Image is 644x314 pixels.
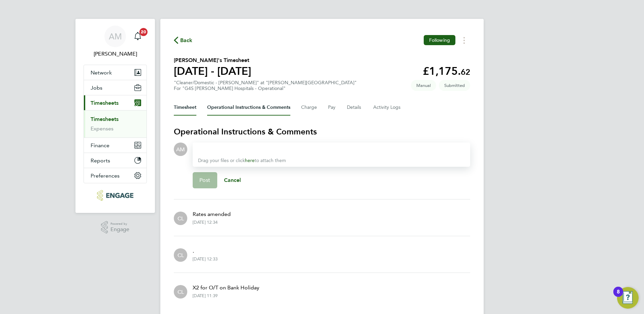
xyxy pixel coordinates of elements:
[131,26,144,47] a: 20
[91,85,102,91] span: Jobs
[193,210,231,218] p: Rates amended
[91,125,114,132] a: Expenses
[174,86,357,91] div: For "G4S [PERSON_NAME] Hospitals - Operational"
[84,95,147,110] button: Timesheets
[174,285,187,299] div: CJS Temp Labour
[174,126,470,137] h3: Operational Instructions & Comments
[217,172,248,188] button: Cancel
[91,100,119,106] span: Timesheets
[91,157,110,164] span: Reports
[101,221,130,234] a: Powered byEngage
[193,220,218,225] div: [DATE] 12:34
[110,221,129,227] span: Powered by
[224,177,241,183] span: Cancel
[110,227,129,232] span: Engage
[461,67,470,77] span: 62
[174,212,187,225] div: CJS Temp Labour
[84,110,147,137] div: Timesheets
[174,36,193,44] button: Back
[84,50,147,58] span: Allyx Miller
[84,153,147,168] button: Reports
[617,287,639,309] button: Open Resource Center, 8 new notifications
[174,248,187,262] div: CJS Temp Labour
[207,99,290,116] button: Operational Instructions & Comments
[91,116,119,122] a: Timesheets
[180,36,193,44] span: Back
[174,64,251,78] h1: [DATE] - [DATE]
[84,190,147,201] a: Go to home page
[193,256,218,262] div: [DATE] 12:33
[198,158,286,163] span: Drag your files or click to attach them
[439,80,470,91] span: This timesheet is Submitted.
[174,99,196,116] button: Timesheet
[423,65,470,77] app-decimal: £1,175.
[84,80,147,95] button: Jobs
[328,99,336,116] button: Pay
[139,28,148,36] span: 20
[424,35,455,45] button: Following
[411,80,436,91] span: This timesheet was manually created.
[178,288,184,295] span: CL
[193,293,218,299] div: [DATE] 11:39
[193,247,218,255] p: .
[84,138,147,153] button: Finance
[178,215,184,222] span: CL
[245,158,255,163] a: here
[176,146,185,153] span: AM
[84,26,147,58] a: AM[PERSON_NAME]
[174,80,357,91] div: "Cleaner/Domestic - [PERSON_NAME]" at "[PERSON_NAME][GEOGRAPHIC_DATA]"
[347,99,362,116] button: Details
[84,168,147,183] button: Preferences
[174,143,187,156] div: Allyx Miller
[429,37,450,43] span: Following
[617,292,620,301] div: 8
[458,35,470,45] button: Timesheets Menu
[91,142,109,149] span: Finance
[91,69,112,76] span: Network
[97,190,133,201] img: rec-solutions-logo-retina.png
[301,99,317,116] button: Charge
[174,56,251,64] h2: [PERSON_NAME]'s Timesheet
[373,99,401,116] button: Activity Logs
[84,65,147,80] button: Network
[193,284,259,292] p: X2 for O/T on Bank Holiday
[109,32,122,41] span: AM
[178,251,184,259] span: CL
[75,19,155,213] nav: Main navigation
[91,172,120,179] span: Preferences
